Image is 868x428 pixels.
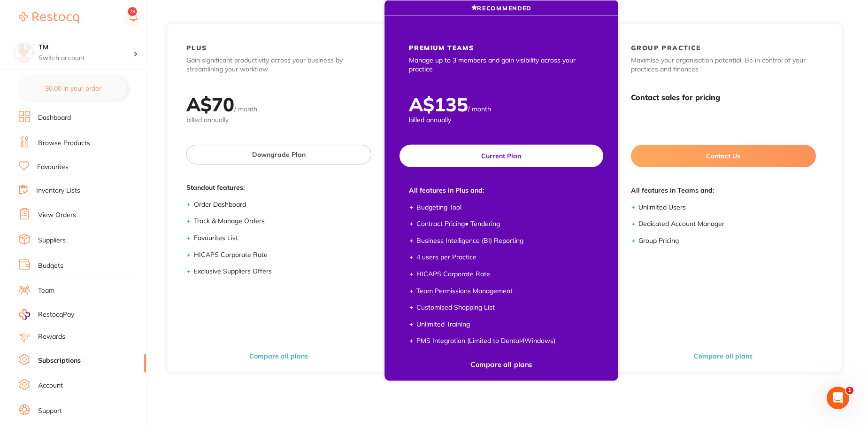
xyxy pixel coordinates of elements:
button: Compare all plans [246,352,311,360]
p: Gain significant productivity across your business by streamlining your workflow [186,56,371,74]
span: Standout features: [186,183,371,193]
h2: GROUP PRACTICE [631,44,701,52]
img: Restocq Logo [19,12,79,23]
li: Unlimited Users [638,203,816,212]
button: Downgrade Plan [186,145,371,164]
button: $0.00 in your order [19,77,127,100]
h2: PLUS [186,44,207,52]
li: Dedicated Account Manager [638,219,816,229]
h2: A$ 70 [186,93,234,116]
span: billed annually [409,116,594,125]
li: HICAPS Corporate Rate [194,250,371,260]
p: Manage up to 3 members and gain visibility across your practice [409,56,594,74]
span: billed annually [186,116,371,125]
li: Contract Pricing ● Tendering [416,219,594,229]
li: Group Pricing [638,236,816,246]
span: 1 [846,387,853,394]
a: Suppliers [38,236,66,245]
a: Dashboard [38,113,71,123]
h3: Contact sales for pricing [631,93,816,102]
li: Unlimited Training [416,320,594,329]
span: RECOMMENDED [471,4,531,12]
li: Track & Manage Orders [194,217,371,226]
a: Support [38,406,62,416]
li: Team Permissions Management [416,286,594,296]
a: View Orders [38,210,76,220]
iframe: Intercom live chat [827,387,849,409]
li: Budgeting Tool [416,203,594,212]
button: Contact Us [631,145,816,167]
p: Maximise your organisation potential. Be in control of your practices and finances [631,56,816,74]
span: All features in Teams and: [631,186,816,195]
a: Inventory Lists [36,186,80,195]
span: All features in Plus and: [409,186,594,195]
a: Browse Products [38,139,90,148]
a: Restocq Logo [19,7,79,29]
p: Switch account [38,54,133,63]
img: TM [15,43,33,62]
h4: TM [38,43,133,52]
span: / month [234,105,257,113]
a: Subscriptions [38,356,81,366]
a: Favourites [37,163,69,172]
a: Rewards [38,332,65,342]
li: HICAPS Corporate Rate [416,270,594,279]
a: RestocqPay [19,309,74,320]
h2: A$ 135 [409,93,468,116]
li: PMS Integration (Limited to Dental4Windows) [416,336,594,346]
li: Exclusive Suppliers Offers [194,267,371,276]
li: Order Dashboard [194,200,371,210]
a: Team [38,286,54,296]
li: 4 users per Practice [416,253,594,262]
a: Budgets [38,261,63,271]
button: Current Plan [399,145,603,167]
span: / month [468,105,491,113]
button: Compare all plans [467,360,535,369]
a: Account [38,381,63,390]
li: Customised Shopping List [416,303,594,312]
span: RestocqPay [38,310,74,319]
button: Compare all plans [691,352,755,360]
li: Favourites List [194,233,371,243]
img: RestocqPay [19,309,30,320]
h2: PREMIUM TEAMS [409,44,474,52]
li: Business Intelligence (BI) Reporting [416,236,594,246]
